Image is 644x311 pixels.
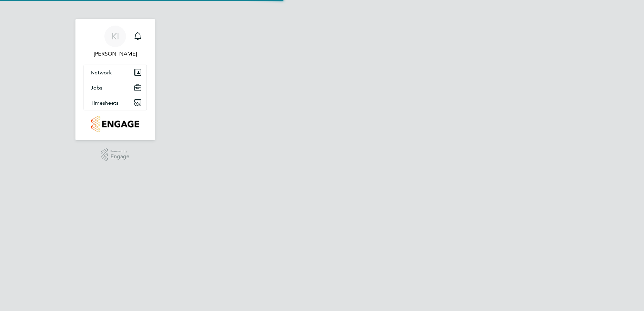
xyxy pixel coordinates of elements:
[91,84,102,91] span: Jobs
[84,80,147,95] button: Jobs
[84,65,147,80] button: Network
[84,116,147,132] a: Go to home page
[84,26,147,58] a: KI[PERSON_NAME]
[101,148,130,161] a: Powered byEngage
[110,148,129,154] span: Powered by
[84,50,147,58] span: Kieron Ingram
[91,116,139,132] img: countryside-properties-logo-retina.png
[111,32,119,41] span: KI
[84,95,147,110] button: Timesheets
[91,100,119,106] span: Timesheets
[91,69,112,76] span: Network
[75,19,155,140] nav: Main navigation
[110,154,129,160] span: Engage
